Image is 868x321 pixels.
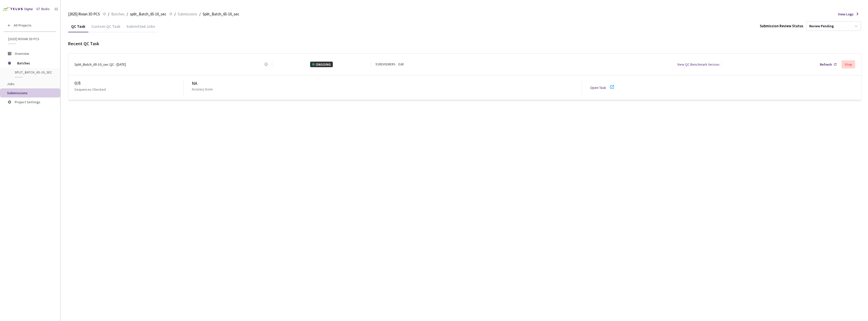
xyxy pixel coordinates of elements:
[68,24,88,32] div: QC Task
[177,11,198,17] a: Submissions
[74,62,126,67] div: Split_Batch_65-10_sec QC - [DATE]
[15,100,40,104] span: Project Settings
[809,24,834,29] div: Review Pending
[677,62,719,67] div: View QC Benchmark Version
[15,51,29,56] span: Overview
[7,82,15,86] span: Jobs
[14,23,32,28] span: All Projects
[68,11,100,17] span: [2025] Rivian 3D PCS
[74,87,106,92] p: Sequences Checked
[398,62,404,67] a: Edit
[110,11,126,17] a: Batches
[845,62,852,66] div: Stop
[199,11,201,17] li: /
[310,62,333,67] div: ONGOING
[820,62,832,67] div: Refresh
[15,70,52,75] span: split_Batch_65-10_sec
[68,40,861,47] div: Recent QC Task
[590,85,606,90] a: Open Task
[17,58,52,68] span: Batches
[192,80,582,87] div: NA
[88,24,123,32] div: Custom QC Task
[123,24,158,32] div: Submitted Jobs
[127,11,128,17] li: /
[111,11,125,17] span: Batches
[192,87,212,92] p: Accuracy Score
[174,11,176,17] li: /
[375,62,395,67] div: 51 REVIEWERS
[108,11,109,17] li: /
[838,11,854,17] span: View Logs
[8,37,53,41] span: [2025] Rivian 3D PCS
[36,7,50,12] div: GT Studio
[760,23,803,29] div: Submission Review Status
[74,80,183,87] div: 0 / 8
[203,11,239,17] span: Split_Batch_65-10_sec
[178,11,197,17] span: Submissions
[7,91,28,95] span: Submissions
[130,11,166,17] span: split_Batch_65-10_sec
